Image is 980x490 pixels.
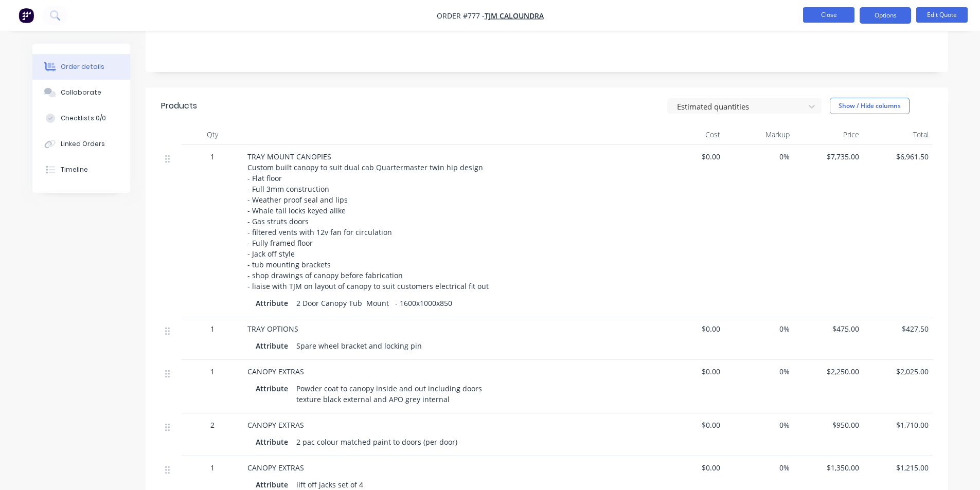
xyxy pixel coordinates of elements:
[210,323,215,334] span: 1
[728,420,790,430] span: 0%
[256,381,292,396] div: Attribute
[210,462,215,473] span: 1
[863,124,933,145] div: Total
[798,366,859,377] span: $2,250.00
[867,366,929,377] span: $2,025.00
[182,124,243,145] div: Qty
[32,80,130,105] button: Collaborate
[61,139,105,149] div: Linked Orders
[256,338,292,353] div: Attribute
[61,88,101,97] div: Collaborate
[247,420,304,430] span: CANOPY EXTRAS
[798,151,859,162] span: $7,735.00
[32,105,130,131] button: Checklists 0/0
[659,462,720,473] span: $0.00
[32,157,130,183] button: Timeline
[867,151,929,162] span: $6,961.50
[247,463,304,473] span: CANOPY EXTRAS
[830,98,910,114] button: Show / Hide columns
[867,420,929,430] span: $1,710.00
[210,151,215,162] span: 1
[916,7,968,23] button: Edit Quote
[210,420,215,430] span: 2
[61,62,104,71] div: Order details
[161,100,197,112] div: Products
[728,366,790,377] span: 0%
[659,420,720,430] span: $0.00
[659,151,720,162] span: $0.00
[61,114,106,123] div: Checklists 0/0
[210,366,215,377] span: 1
[798,420,859,430] span: $950.00
[798,462,859,473] span: $1,350.00
[659,366,720,377] span: $0.00
[867,462,929,473] span: $1,215.00
[292,434,461,449] div: 2 pac colour matched paint to doors (per door)
[292,338,426,353] div: Spare wheel bracket and locking pin
[32,131,130,157] button: Linked Orders
[724,124,794,145] div: Markup
[292,381,488,407] div: Powder coat to canopy inside and out including doors texture black external and APO grey internal
[659,323,720,334] span: $0.00
[728,151,790,162] span: 0%
[19,8,34,23] img: Factory
[798,323,859,334] span: $475.00
[292,296,456,311] div: 2 Door Canopy Tub Mount - 1600x1000x850
[256,434,292,449] div: Attribute
[247,367,304,376] span: CANOPY EXTRAS
[803,7,854,23] button: Close
[728,462,790,473] span: 0%
[32,54,130,80] button: Order details
[437,11,485,21] span: Order #777 -
[860,7,911,24] button: Options
[655,124,724,145] div: Cost
[247,324,298,334] span: TRAY OPTIONS
[794,124,863,145] div: Price
[256,296,292,311] div: Attribute
[61,165,88,174] div: Timeline
[728,323,790,334] span: 0%
[867,323,929,334] span: $427.50
[485,11,544,21] a: TJM CALOUNDRA
[247,152,489,291] span: TRAY MOUNT CANOPIES Custom built canopy to suit dual cab Quartermaster twin hip design - Flat flo...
